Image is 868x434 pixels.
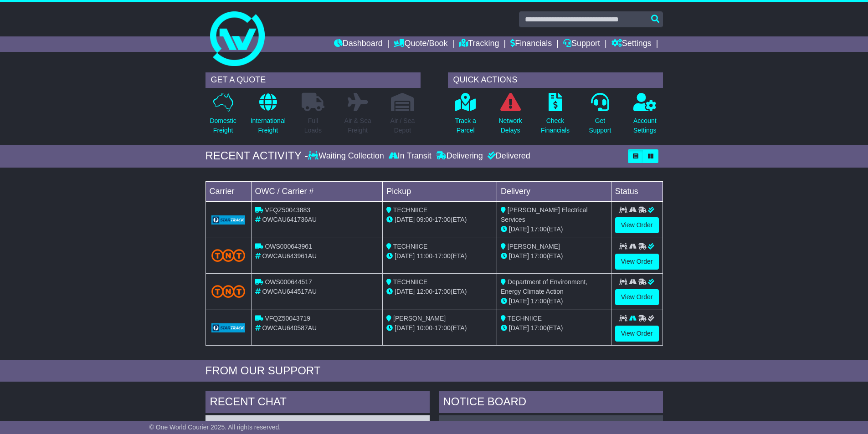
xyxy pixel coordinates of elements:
span: VFQZ50043883 [265,206,310,214]
div: (ETA) [501,225,607,234]
td: Status [611,181,663,201]
span: OWCAU644517AU [262,288,317,295]
span: 09:00 [416,216,432,223]
span: [DATE] [509,225,529,233]
a: Settings [611,36,652,52]
p: Network Delays [498,116,522,135]
span: [PERSON_NAME] [508,243,560,250]
div: (ETA) [501,251,607,261]
span: 17:00 [531,324,547,332]
div: RECENT CHAT [205,391,430,415]
p: Get Support [589,116,611,135]
p: Air & Sea Freight [344,116,371,135]
span: [PERSON_NAME] Electrical Services [501,206,588,223]
span: [DATE] [395,216,415,223]
img: GetCarrierServiceLogo [211,215,246,225]
span: © One World Courier 2025. All rights reserved. [149,424,281,431]
p: Full Loads [302,116,324,135]
a: Track aParcel [455,92,477,140]
a: View Order [615,289,659,305]
div: In Transit [386,151,434,161]
p: Air / Sea Depot [390,116,415,135]
div: - (ETA) [386,287,493,296]
div: (ETA) [501,296,607,306]
div: - (ETA) [386,215,493,225]
td: Carrier [205,181,251,201]
div: FROM OUR SUPPORT [205,364,663,378]
span: OWCAU643961AU [262,252,317,260]
span: TECHNIICE [393,206,427,214]
span: 17:00 [435,216,451,223]
span: OWCAU641736AU [262,216,317,223]
a: Support [563,36,600,52]
span: 17:00 [435,324,451,332]
span: 17:00 [531,225,547,233]
p: Account Settings [633,116,657,135]
div: - (ETA) [386,323,493,333]
a: OWCAU642036AU [443,420,498,427]
span: 7911689 [500,420,525,427]
div: QUICK ACTIONS [448,72,663,88]
p: Check Financials [541,116,570,135]
span: Department of Environment, Energy Climate Action [501,278,587,295]
img: GetCarrierServiceLogo [211,323,246,332]
div: NOTICE BOARD [439,391,663,415]
td: Pickup [383,181,497,201]
span: [DATE] [509,324,529,332]
span: [PERSON_NAME] [393,315,446,322]
span: OWS000644517 [265,278,312,286]
span: VFQZ50043719 [265,315,310,322]
a: View Order [615,254,659,270]
div: - (ETA) [386,251,493,261]
span: OWCAU640587AU [262,324,317,332]
span: TECHNIICE [393,278,427,286]
td: Delivery [497,181,611,201]
span: [DATE] [395,324,415,332]
span: 17:00 [531,252,547,260]
div: ( ) [443,420,658,428]
img: TNT_Domestic.png [211,249,246,261]
a: View Order [615,326,659,342]
span: [DATE] [509,252,529,260]
a: CheckFinancials [540,92,570,140]
a: NetworkDelays [498,92,522,140]
div: [DATE] 11:16 [620,420,658,428]
img: TNT_Domestic.png [211,285,246,297]
p: International Freight [251,116,286,135]
div: (ETA) [501,323,607,333]
span: 10:00 [416,324,432,332]
p: Track a Parcel [455,116,476,135]
div: RECENT ACTIVITY - [205,149,308,163]
a: Tracking [459,36,499,52]
a: AccountSettings [633,92,657,140]
div: Waiting Collection [308,151,386,161]
div: Delivered [485,151,530,161]
a: InternationalFreight [250,92,286,140]
a: Quote/Book [394,36,447,52]
a: OWCAU640558AU [210,420,265,427]
span: TECHNIICE [508,315,542,322]
span: 7911533 [267,420,293,427]
p: Domestic Freight [210,116,236,135]
span: 12:00 [416,288,432,295]
span: 11:00 [416,252,432,260]
a: DomesticFreight [209,92,236,140]
div: ( ) [210,420,425,428]
div: Delivering [434,151,485,161]
a: Financials [510,36,552,52]
span: 17:00 [435,252,451,260]
span: 17:00 [531,297,547,305]
span: [DATE] [395,288,415,295]
span: [DATE] [509,297,529,305]
span: TECHNIICE [393,243,427,250]
span: [DATE] [395,252,415,260]
div: [DATE] 10:00 [387,420,425,428]
div: GET A QUOTE [205,72,421,88]
span: 17:00 [435,288,451,295]
a: Dashboard [334,36,383,52]
a: GetSupport [588,92,611,140]
a: View Order [615,217,659,233]
span: OWS000643961 [265,243,312,250]
td: OWC / Carrier # [251,181,383,201]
